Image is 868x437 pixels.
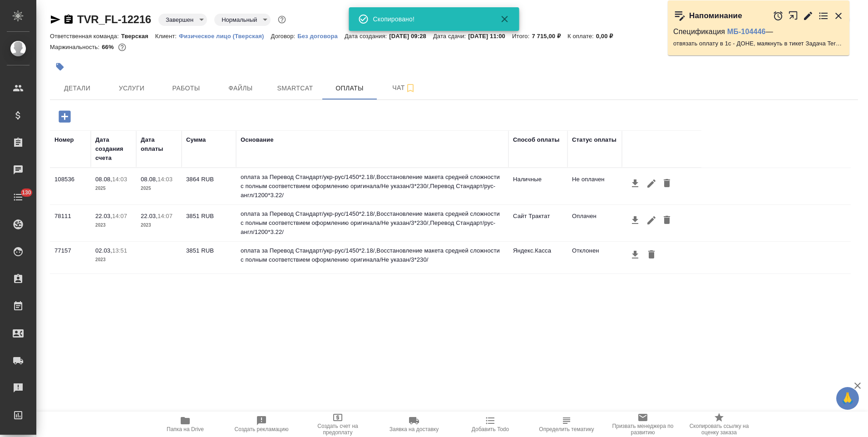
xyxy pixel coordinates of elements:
p: 66% [102,44,116,50]
button: Скачать [626,212,644,229]
span: Детали [55,83,99,94]
p: 7 715,00 ₽ [532,33,567,40]
td: 108536 [50,170,91,202]
p: Дата сдачи: [433,33,468,40]
td: 3851 RUB [182,207,236,239]
div: Дата создания счета [95,135,132,163]
p: 22.03, [141,213,158,219]
button: Отложить [773,10,784,21]
button: Редактировать [644,175,659,192]
div: Основание [241,135,274,144]
button: 🙏 [836,387,859,410]
button: Чтобы определение сработало, загрузи исходные файлы на странице "файлы" и привяжи проект в SmartCat [528,412,605,437]
td: оплата за Перевод Стандарт/укр-рус/1450*2.18/,Восстановление макета средней сложности с полным со... [236,168,508,204]
button: Закрыть [833,10,844,21]
p: К оплате: [567,33,596,40]
p: 2023 [95,221,132,230]
span: Создать счет на предоплату [305,423,370,436]
td: 77157 [50,242,91,273]
a: Без договора [297,32,345,40]
button: Завершен [163,16,196,24]
button: Открыть в новой вкладке [788,6,799,25]
td: 78111 [50,207,91,239]
button: Удалить [644,246,659,263]
p: 13:51 [112,247,127,254]
span: Оплаты [328,83,371,94]
p: Спецификация — [673,27,844,36]
button: Скопировать ссылку для ЯМессенджера [50,14,61,25]
p: Маржинальность: [50,44,102,50]
a: 130 [2,186,34,209]
div: Сумма [186,135,206,144]
p: 22.03, [95,213,112,219]
td: 3864 RUB [182,170,236,202]
button: Добавить оплату [52,107,77,126]
button: Удалить [659,212,675,229]
p: Без договора [297,33,345,40]
button: Скачать [626,175,644,192]
p: 14:03 [112,176,127,183]
div: Статус оплаты [572,135,616,144]
button: Добавить тэг [50,57,70,77]
p: Итого: [512,33,532,40]
span: Smartcat [273,83,317,94]
div: Способ оплаты [513,135,559,144]
button: Редактировать [803,10,814,21]
p: [DATE] 11:00 [468,33,512,40]
button: Создать счет на предоплату [300,412,376,437]
p: Клиент: [155,33,179,40]
span: Работы [164,83,208,94]
p: отвязать оплату в 1с - ДОНЕ, маякнуть в тикет Задача TeraHelp-91, ЕСЛИ оплата не отвяжется автома... [673,39,844,48]
p: 2025 [141,184,177,193]
p: 02.03, [95,247,112,254]
p: 14:07 [112,213,127,219]
td: Яндекс.Касса [508,242,567,273]
span: Скопировать ссылку на оценку заказа [686,423,752,436]
button: Перейти в todo [818,10,829,21]
p: 0,00 ₽ [596,33,620,40]
button: Скопировать ссылку [63,14,74,25]
svg: Подписаться [405,83,416,94]
div: Дата оплаты [141,135,177,154]
td: Отклонен [567,242,622,273]
p: Напоминание [689,11,742,20]
button: Редактировать [644,212,659,229]
a: TVR_FL-12216 [77,13,151,25]
td: оплата за Перевод Стандарт/укр-рус/1450*2.18/,Восстановление макета средней сложности с полным со... [236,205,508,241]
div: Скопировано! [373,15,487,24]
td: Оплачен [567,207,622,239]
a: Физическое лицо (Тверская) [179,32,271,40]
td: Не оплачен [567,170,622,202]
p: 2023 [141,221,177,230]
p: Договор: [271,33,298,40]
div: Завершен [214,14,271,26]
button: Призвать менеджера по развитию [605,412,681,437]
span: Услуги [110,83,153,94]
button: Нормальный [219,16,260,24]
p: [DATE] 09:28 [389,33,433,40]
p: 08.08, [141,176,158,183]
td: Сайт Трактат [508,207,567,239]
button: Удалить [659,175,675,192]
button: Закрыть [494,14,516,25]
td: Наличные [508,170,567,202]
p: Физическое лицо (Тверская) [179,33,271,40]
span: Чат [382,82,426,94]
button: Доп статусы указывают на важность/срочность заказа [276,14,288,25]
p: Ответственная команда: [50,33,121,40]
p: 08.08, [95,176,112,183]
p: 14:03 [158,176,173,183]
span: Призвать менеджера по развитию [610,423,676,436]
button: Скачать [626,246,644,263]
div: Номер [54,135,74,144]
p: 14:07 [158,213,173,219]
span: 130 [16,188,37,197]
td: 3851 RUB [182,242,236,273]
button: 2646.80 RUB; [116,41,128,53]
p: 2025 [95,184,132,193]
p: Тверская [121,33,155,40]
td: оплата за Перевод Стандарт/укр-рус/1450*2.18/,Восстановление макета средней сложности с полным со... [236,242,508,273]
p: 2023 [95,255,132,264]
p: Дата создания: [345,33,389,40]
div: Завершен [158,14,207,26]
